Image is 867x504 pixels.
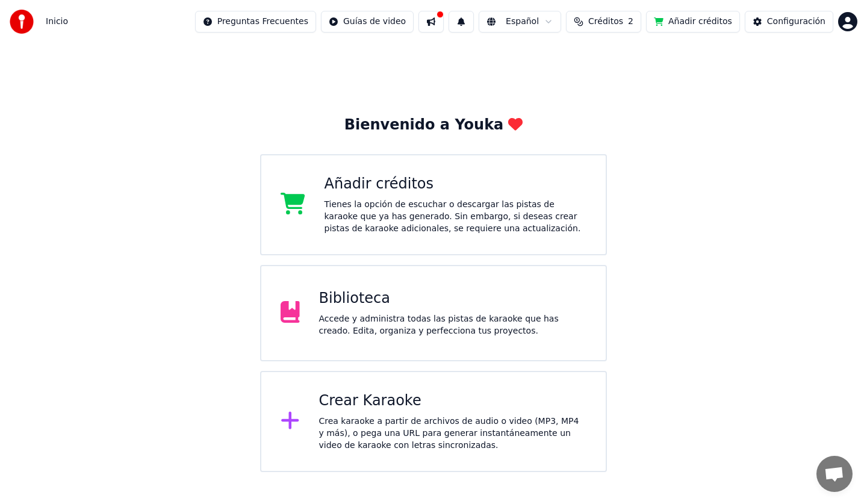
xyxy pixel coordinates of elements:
button: Guías de video [321,11,414,33]
button: Créditos2 [566,11,641,33]
div: Bienvenido a Youka [344,116,523,135]
button: Configuración [745,11,833,33]
div: Crea karaoke a partir de archivos de audio o video (MP3, MP4 y más), o pega una URL para generar ... [319,415,587,452]
div: Configuración [767,16,825,28]
span: Inicio [46,16,68,28]
span: Créditos [588,16,623,28]
div: Tienes la opción de escuchar o descargar las pistas de karaoke que ya has generado. Sin embargo, ... [325,199,587,235]
button: Añadir créditos [646,11,740,33]
img: youka [10,10,34,34]
div: Chat abierto [816,456,853,492]
span: 2 [628,16,633,28]
nav: breadcrumb [46,16,68,28]
div: Accede y administra todas las pistas de karaoke que has creado. Edita, organiza y perfecciona tus... [319,313,587,337]
button: Preguntas Frecuentes [195,11,316,33]
div: Biblioteca [319,289,587,308]
div: Añadir créditos [325,175,587,194]
div: Crear Karaoke [319,391,587,411]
